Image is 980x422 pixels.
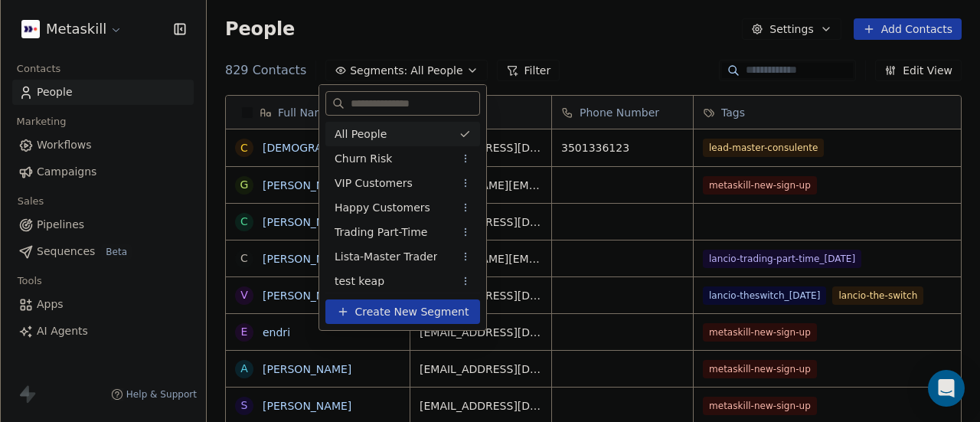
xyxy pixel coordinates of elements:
[335,224,427,240] span: Trading Part-Time
[325,122,480,293] div: Suggestions
[335,273,384,290] span: test keap
[335,151,392,167] span: Churn Risk
[355,304,469,320] span: Create New Segment
[335,126,387,142] span: All People
[335,175,413,191] span: VIP Customers
[325,299,480,324] button: Create New Segment
[335,249,437,265] span: Lista-Master Trader
[335,200,430,216] span: Happy Customers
